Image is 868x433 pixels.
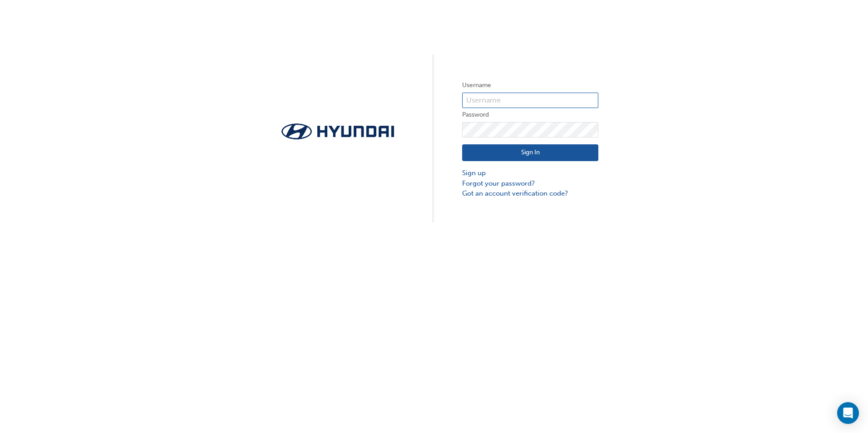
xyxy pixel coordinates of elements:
[462,109,598,120] label: Password
[462,178,598,189] a: Forgot your password?
[462,188,598,199] a: Got an account verification code?
[462,93,598,108] input: Username
[462,80,598,91] label: Username
[270,121,406,142] img: Trak
[462,168,598,178] a: Sign up
[837,402,859,424] div: Open Intercom Messenger
[462,144,598,162] button: Sign In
